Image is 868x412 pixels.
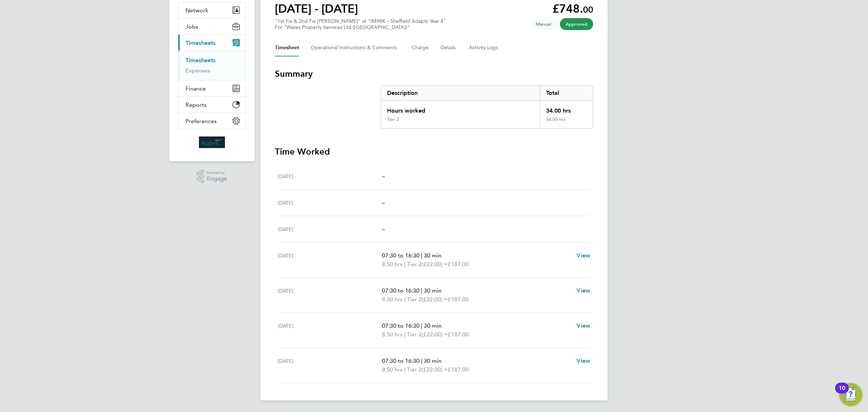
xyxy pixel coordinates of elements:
span: (£22.00) = [422,366,448,373]
button: Timesheets [178,35,246,51]
span: 30 min [424,322,442,329]
button: Jobs [178,18,246,34]
button: Finance [178,80,246,96]
div: Total [540,86,593,100]
div: Hours worked [381,101,540,117]
a: View [576,321,590,330]
span: Engage [207,176,227,182]
span: 07:30 to 16:30 [382,287,420,294]
a: View [576,357,590,365]
button: Timesheet [275,39,299,56]
span: – [382,173,385,180]
span: View [576,252,590,259]
button: Charge [412,39,429,56]
div: Timesheets [178,51,246,80]
span: 30 min [424,357,442,364]
span: 07:30 to 16:30 [382,322,420,329]
span: 30 min [424,252,442,259]
span: Powered by [207,170,227,176]
div: [DATE] [278,251,382,269]
span: | [404,261,405,268]
span: 30 min [424,287,442,294]
span: Tier 2 [407,330,422,339]
button: Operational Instructions & Comments [311,39,400,56]
h3: Summary [275,68,593,80]
button: Preferences [178,113,246,129]
a: Go to home page [178,136,246,148]
button: Reports [178,97,246,113]
h1: [DATE] - [DATE] [275,1,358,16]
span: | [404,366,405,373]
button: Details [441,39,457,56]
span: | [404,331,405,338]
a: Expenses [186,67,210,74]
img: wates-logo-retina.png [199,136,225,148]
button: Open Resource Center, 10 new notifications [839,383,862,406]
div: [DATE] [278,225,382,234]
span: Tier 2 [407,295,422,304]
span: Network [186,7,208,14]
span: £187.00 [448,296,469,303]
span: – [382,199,385,206]
span: 00 [583,4,593,15]
div: [DATE] [278,321,382,339]
h3: Time Worked [275,146,593,157]
span: View [576,287,590,294]
span: 8.50 hrs [382,296,403,303]
span: Timesheets [186,39,216,46]
div: Tier 2 [387,117,399,122]
app-decimal: £748. [552,2,593,16]
div: "1st Fix & 2nd Fix [PERSON_NAME]" at "IM98K - Sheffield Adapts Year 4" [275,18,446,30]
span: Preferences [186,118,217,125]
div: 34.00 hrs [540,101,593,117]
span: (£22.00) = [422,261,448,268]
div: 10 [839,388,845,398]
span: This timesheet has been approved. [560,18,593,30]
div: [DATE] [278,172,382,181]
div: [DATE] [278,286,382,304]
div: 34.00 hrs [540,117,593,128]
span: 07:30 to 16:30 [382,357,420,364]
span: 07:30 to 16:30 [382,252,420,259]
span: | [421,252,422,259]
span: | [421,322,422,329]
span: View [576,357,590,364]
span: 8.50 hrs [382,261,403,268]
button: Activity Logs [469,39,499,56]
span: Tier 2 [407,260,422,269]
span: Tier 2 [407,365,422,374]
a: View [576,251,590,260]
span: | [404,296,405,303]
button: Network [178,2,246,18]
span: – [382,226,385,232]
span: Finance [186,85,206,92]
span: £187.00 [448,366,469,373]
a: Powered byEngage [197,170,227,184]
div: Summary [381,85,593,129]
span: Jobs [186,23,198,30]
span: 8.50 hrs [382,331,403,338]
span: Reports [186,101,207,108]
div: Description [381,86,540,100]
section: Timesheet [275,68,593,383]
span: View [576,322,590,329]
div: [DATE] [278,357,382,374]
span: 8.50 hrs [382,366,403,373]
div: [DATE] [278,198,382,207]
span: (£22.00) = [422,331,448,338]
span: | [421,357,422,364]
span: (£22.00) = [422,296,448,303]
a: Timesheets [186,57,216,64]
div: For "Wates Property Services Ltd ([GEOGRAPHIC_DATA])" [275,24,446,30]
span: £187.00 [448,261,469,268]
a: View [576,286,590,295]
span: £187.00 [448,331,469,338]
span: This timesheet was manually created. [530,18,557,30]
span: | [421,287,422,294]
